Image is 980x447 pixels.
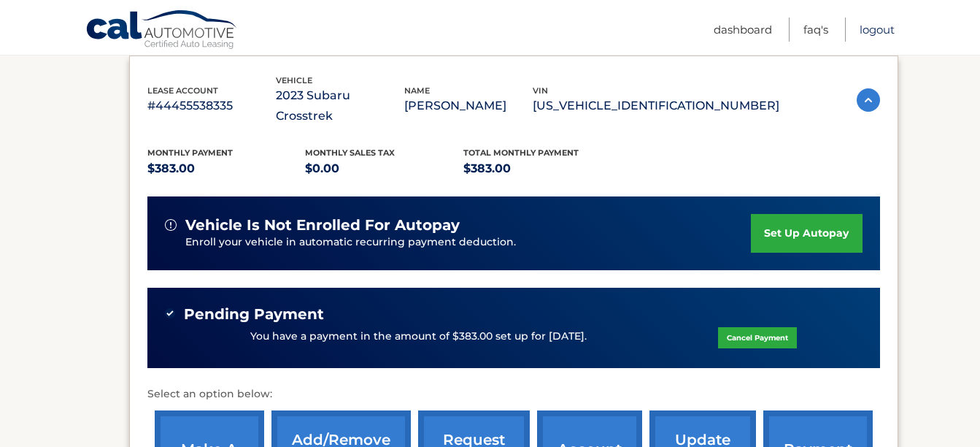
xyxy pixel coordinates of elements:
a: Logout [860,18,895,42]
a: Cal Automotive [85,9,239,52]
span: Monthly Payment [147,148,233,158]
a: Cancel Payment [718,327,797,348]
p: [PERSON_NAME] [404,96,533,116]
p: Enroll your vehicle in automatic recurring payment deduction. [185,234,752,251]
p: You have a payment in the amount of $383.00 set up for [DATE]. [250,329,587,345]
p: 2023 Subaru Crosstrek [276,85,404,126]
span: name [404,85,430,96]
span: vehicle [276,75,312,85]
img: alert-white.svg [165,219,177,231]
p: $383.00 [463,158,622,179]
a: FAQ's [803,18,828,42]
span: Monthly sales Tax [305,148,395,158]
a: set up autopay [751,214,862,253]
p: $0.00 [305,158,463,179]
p: #44455538335 [147,96,276,116]
span: Pending Payment [184,305,324,324]
img: accordion-active.svg [857,88,880,112]
p: Select an option below: [147,386,880,403]
img: check-green.svg [165,308,175,318]
p: [US_VEHICLE_IDENTIFICATION_NUMBER] [533,96,779,116]
span: lease account [147,85,218,96]
span: vehicle is not enrolled for autopay [185,216,460,234]
p: $383.00 [147,158,306,179]
span: vin [533,85,548,96]
span: Total Monthly Payment [463,148,579,158]
a: Dashboard [714,18,772,42]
